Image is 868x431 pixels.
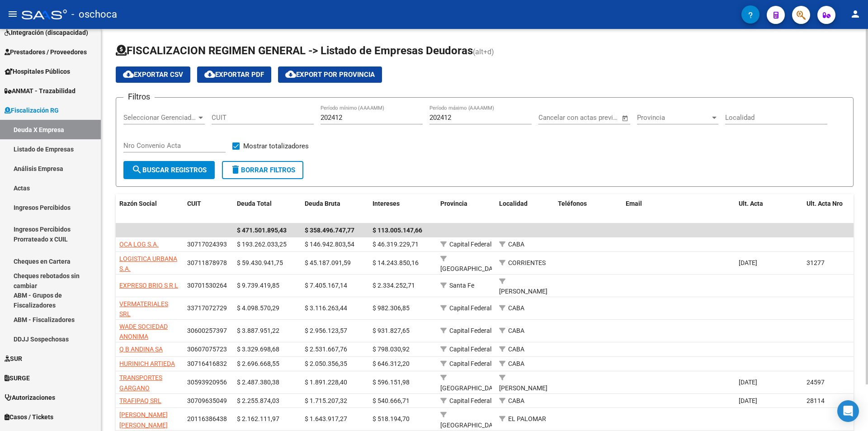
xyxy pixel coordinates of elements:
span: Santa Fe [449,282,474,289]
span: $ 45.187.091,59 [305,259,351,266]
span: TRAFIPAQ SRL [119,397,161,404]
span: $ 2.487.380,38 [237,379,279,386]
span: $ 3.329.698,68 [237,346,279,353]
span: 33717072729 [187,304,227,312]
span: Capital Federal [449,346,491,353]
span: $ 471.501.895,43 [237,227,287,234]
span: Casos / Tickets [5,412,53,422]
span: $ 7.405.167,14 [305,282,347,289]
span: 30607075723 [187,346,227,353]
span: $ 1.643.917,27 [305,415,347,422]
div: Open Intercom Messenger [837,400,859,422]
span: 20116386438 [187,415,227,422]
span: [PERSON_NAME] NORTE [499,384,547,402]
span: EL PALOMAR [508,415,546,422]
span: Integración (discapacidad) [5,28,88,38]
span: $ 14.243.850,16 [373,259,419,266]
span: Prestadores / Proveedores [5,47,87,57]
span: $ 4.098.570,29 [237,304,279,312]
span: $ 9.739.419,85 [237,282,279,289]
span: Ult. Acta Nro [807,200,843,207]
mat-icon: person [850,9,861,19]
span: Mostrar totalizadores [243,141,309,152]
span: WADE SOCIEDAD ANONIMA [119,323,168,341]
button: Exportar CSV [116,66,190,83]
span: [PERSON_NAME] [499,288,547,295]
span: Hospitales Públicos [5,66,70,76]
span: OCA LOG S.A. [119,241,159,248]
span: Autorizaciones [5,393,55,403]
span: CUIT [187,200,201,207]
span: 30711878978 [187,259,227,266]
datatable-header-cell: CUIT [184,194,233,224]
datatable-header-cell: Deuda Total [233,194,301,224]
datatable-header-cell: Provincia [437,194,495,224]
span: $ 193.262.033,25 [237,241,287,248]
mat-icon: cloud_download [285,69,296,80]
span: CABA [508,327,524,334]
span: $ 982.306,85 [373,304,410,312]
span: [DATE] [739,379,757,386]
span: Deuda Total [237,200,272,207]
span: Q B ANDINA SA [119,346,163,353]
span: Provincia [637,114,710,122]
span: Capital Federal [449,360,491,367]
span: $ 2.050.356,35 [305,360,347,367]
mat-icon: delete [230,164,241,175]
span: [GEOGRAPHIC_DATA] [440,384,501,392]
span: Intereses [373,200,400,207]
span: CABA [508,397,524,404]
span: SURGE [5,373,30,383]
datatable-header-cell: Localidad [495,194,554,224]
span: $ 46.319.229,71 [373,241,419,248]
button: Borrar Filtros [222,161,303,179]
span: $ 2.956.123,57 [305,327,347,334]
span: Ult. Acta [739,200,763,207]
datatable-header-cell: Ult. Acta [735,194,803,224]
span: Localidad [499,200,528,207]
span: Borrar Filtros [230,166,295,174]
span: EXPRESO BRIO S R L [119,282,178,289]
mat-icon: cloud_download [123,69,134,80]
span: 28114 [807,397,825,404]
span: Razón Social [119,200,157,207]
button: Open calendar [620,113,630,123]
span: - oschoca [71,5,117,24]
span: $ 358.496.747,77 [305,227,354,234]
span: LOGISTICA URBANA S.A. [119,255,177,273]
span: Capital Federal [449,327,491,334]
span: $ 540.666,71 [373,397,410,404]
span: Deuda Bruta [305,200,340,207]
span: 30701530264 [187,282,227,289]
span: ANMAT - Trazabilidad [5,86,75,96]
span: $ 518.194,70 [373,415,410,422]
span: CABA [508,346,524,353]
span: 30716416832 [187,360,227,367]
span: Capital Federal [449,241,491,248]
mat-icon: menu [7,9,18,19]
span: 30717024393 [187,241,227,248]
span: Exportar PDF [204,71,264,79]
span: [PERSON_NAME] [PERSON_NAME] [119,411,168,429]
span: Exportar CSV [123,71,183,79]
span: 31277 [807,259,825,266]
span: $ 1.715.207,32 [305,397,347,404]
span: Capital Federal [449,304,491,312]
span: 24597 [807,379,825,386]
mat-icon: search [132,164,142,175]
span: $ 3.887.951,22 [237,327,279,334]
span: $ 3.116.263,44 [305,304,347,312]
span: Seleccionar Gerenciador [123,114,197,122]
span: $ 146.942.803,54 [305,241,354,248]
datatable-header-cell: Deuda Bruta [301,194,369,224]
span: Capital Federal [449,397,491,404]
span: $ 2.162.111,97 [237,415,279,422]
span: $ 596.151,98 [373,379,410,386]
span: [GEOGRAPHIC_DATA] [440,422,501,429]
span: Teléfonos [558,200,587,207]
span: $ 2.531.667,76 [305,346,347,353]
datatable-header-cell: Intereses [369,194,437,224]
span: HURINICH ARTIEDA [119,360,175,367]
span: CORRIENTES [508,259,546,266]
span: 30709635049 [187,397,227,404]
